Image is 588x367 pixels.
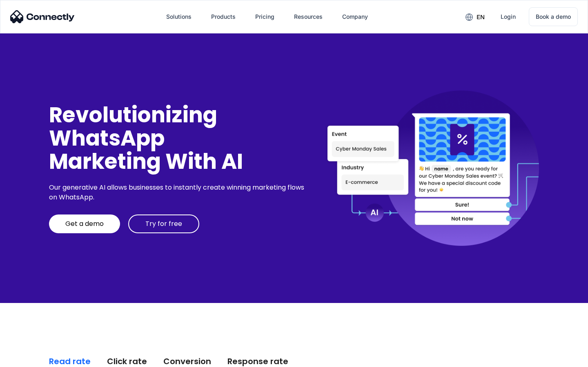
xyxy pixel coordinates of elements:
div: Pricing [255,11,274,22]
a: Login [494,7,522,27]
div: Response rate [227,356,288,367]
div: Resources [294,11,323,22]
div: Click rate [107,356,147,367]
div: Read rate [49,356,91,367]
div: Conversion [163,356,211,367]
div: Try for free [145,220,182,228]
img: Connectly Logo [10,10,75,23]
div: Company [342,11,368,22]
a: Try for free [128,214,199,233]
div: Products [211,11,236,22]
div: Our generative AI allows businesses to instantly create winning marketing flows on WhatsApp. [49,183,307,202]
div: Solutions [166,11,192,22]
div: Revolutionizing WhatsApp Marketing With AI [49,103,307,173]
a: Get a demo [49,214,120,233]
div: Login [501,11,516,22]
a: Book a demo [529,7,578,26]
div: en [477,11,485,23]
a: Pricing [249,7,281,27]
div: Get a demo [65,220,104,228]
